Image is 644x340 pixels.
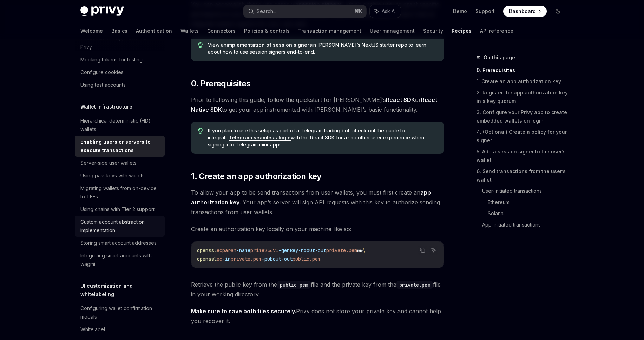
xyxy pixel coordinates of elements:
[418,246,427,255] button: Copy the contents from the code block
[180,22,199,39] a: Wallets
[363,247,366,254] span: \
[80,159,137,167] div: Server-side user wallets
[80,304,160,321] div: Configuring wallet confirmation modals
[355,8,362,14] span: ⌘ K
[509,8,536,15] span: Dashboard
[370,22,415,39] a: User management
[75,249,165,270] a: Integrating smart accounts with wagmi
[75,79,165,91] a: Using test accounts
[191,95,444,115] span: Prior to following this guide, follow the quickstart for [PERSON_NAME]’s or to get your app instr...
[198,128,203,134] svg: Tip
[191,188,444,217] span: To allow your app to be send transactions from user wallets, you must first create an . Your app’...
[503,6,547,17] a: Dashboard
[80,205,155,214] div: Using chains with Tier 2 support
[222,256,231,262] span: -in
[80,103,132,111] h5: Wallet infrastructure
[488,208,569,219] a: Solana
[75,302,165,323] a: Configuring wallet confirmation modals
[226,42,312,48] a: implementation of session signers
[75,66,165,79] a: Configure cookies
[484,53,515,62] span: On this page
[477,107,569,126] a: 3. Configure your Privy app to create embedded wallets on login
[243,5,366,18] button: Search...⌘K
[298,247,315,254] span: -noout
[480,22,513,39] a: API reference
[229,135,291,141] a: Telegram seamless login
[75,53,165,66] a: Mocking tokens for testing
[80,184,160,201] div: Migrating wallets from on-device to TEEs
[191,280,444,299] span: Retrieve the public key from the file and the private key from the file in your working directory.
[75,203,165,216] a: Using chains with Tier 2 support
[244,22,290,39] a: Policies & controls
[191,78,250,89] span: 0. Prerequisites
[231,256,262,262] span: private.pem
[191,224,444,234] span: Create an authorization key locally on your machine like so:
[429,246,438,255] button: Ask AI
[80,218,160,235] div: Custom account abstraction implementation
[298,22,361,39] a: Transaction management
[423,22,443,39] a: Security
[217,256,222,262] span: ec
[370,5,401,18] button: Ask AI
[293,256,321,262] span: public.pem
[75,237,165,249] a: Storing smart account addresses
[477,146,569,166] a: 5. Add a session signer to the user’s wallet
[80,239,157,247] div: Storing smart account addresses
[136,22,172,39] a: Authentication
[396,281,433,289] code: private.pem
[315,247,326,254] span: -out
[75,157,165,169] a: Server-side user wallets
[75,169,165,182] a: Using passkeys with wallets
[257,7,276,15] div: Search...
[80,6,124,16] img: dark logo
[75,216,165,237] a: Custom account abstraction implementation
[552,6,564,17] button: Toggle dark mode
[80,22,103,39] a: Welcome
[277,281,311,289] code: public.pem
[197,256,217,262] span: openssl
[207,22,236,39] a: Connectors
[217,247,236,254] span: ecparam
[111,22,127,39] a: Basics
[80,138,160,155] div: Enabling users or servers to execute transactions
[80,171,145,180] div: Using passkeys with wallets
[262,256,281,262] span: -pubout
[191,306,444,326] span: Privy does not store your private key and cannot help you recover it.
[80,251,160,268] div: Integrating smart accounts with wagmi
[191,171,322,182] span: 1. Create an app authorization key
[488,197,569,208] a: Ethereum
[236,247,250,254] span: -name
[208,127,437,148] span: If you plan to use this setup as part of a Telegram trading bot, check out the guide to integrate...
[80,325,105,334] div: Whitelabel
[482,219,569,230] a: App-initiated transactions
[208,41,437,55] span: View an in [PERSON_NAME]’s NextJS starter repo to learn about how to use session signers end-to-end.
[477,126,569,146] a: 4. (Optional) Create a policy for your signer
[382,8,396,15] span: Ask AI
[80,68,124,77] div: Configure cookies
[477,76,569,87] a: 1. Create an app authorization key
[75,323,165,336] a: Whitelabel
[477,65,569,76] a: 0. Prerequisites
[482,185,569,197] a: User-initiated transactions
[80,81,126,89] div: Using test accounts
[477,166,569,185] a: 6. Send transactions from the user’s wallet
[75,182,165,203] a: Migrating wallets from on-device to TEEs
[191,308,296,315] strong: Make sure to save both files securely.
[197,247,217,254] span: openssl
[386,96,415,104] a: React SDK
[80,282,165,299] h5: UI customization and whitelabeling
[278,247,298,254] span: -genkey
[475,8,495,15] a: Support
[198,42,203,48] svg: Tip
[75,115,165,136] a: Hierarchical deterministic (HD) wallets
[357,247,363,254] span: &&
[80,117,160,133] div: Hierarchical deterministic (HD) wallets
[80,55,143,64] div: Mocking tokens for testing
[250,247,278,254] span: prime256v1
[452,22,472,39] a: Recipes
[281,256,293,262] span: -out
[477,87,569,107] a: 2. Register the app authorization key in a key quorum
[75,136,165,157] a: Enabling users or servers to execute transactions
[453,8,467,15] a: Demo
[326,247,357,254] span: private.pem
